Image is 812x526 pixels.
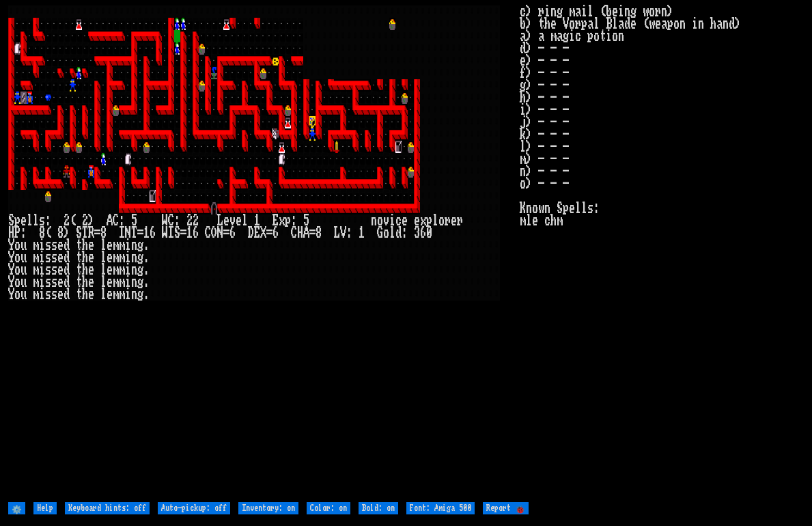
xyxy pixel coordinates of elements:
[113,288,119,301] div: m
[82,288,88,301] div: h
[186,214,193,227] div: 2
[76,251,82,264] div: t
[107,251,113,264] div: e
[414,214,420,227] div: e
[186,227,193,239] div: 1
[45,276,51,288] div: s
[426,227,432,239] div: 0
[377,214,383,227] div: o
[193,227,199,239] div: 6
[88,251,94,264] div: e
[45,227,51,239] div: (
[242,214,248,227] div: l
[432,214,438,227] div: l
[113,239,119,251] div: m
[131,276,137,288] div: n
[100,276,107,288] div: l
[406,502,475,514] input: Font: Amiga 500
[45,251,51,264] div: s
[76,239,82,251] div: t
[20,251,27,264] div: u
[113,276,119,288] div: m
[402,214,408,227] div: e
[205,227,211,239] div: C
[100,251,107,264] div: l
[131,251,137,264] div: n
[137,288,143,301] div: g
[309,227,316,239] div: =
[291,227,297,239] div: C
[14,264,20,276] div: o
[420,227,426,239] div: 6
[70,214,76,227] div: (
[119,239,125,251] div: m
[14,227,20,239] div: P
[137,251,143,264] div: g
[272,227,279,239] div: 6
[8,288,14,301] div: Y
[395,227,402,239] div: d
[217,214,223,227] div: L
[39,214,45,227] div: s
[107,239,113,251] div: e
[64,227,70,239] div: )
[64,264,70,276] div: d
[334,227,340,239] div: L
[20,214,27,227] div: e
[137,276,143,288] div: g
[131,214,137,227] div: 5
[119,251,125,264] div: m
[100,227,107,239] div: 8
[57,251,64,264] div: e
[51,264,57,276] div: s
[125,251,131,264] div: i
[426,214,432,227] div: p
[285,214,291,227] div: p
[82,276,88,288] div: h
[303,227,309,239] div: A
[33,502,57,514] input: Help
[33,264,39,276] div: m
[371,214,377,227] div: n
[33,251,39,264] div: m
[168,227,174,239] div: I
[303,214,309,227] div: 5
[451,214,457,227] div: e
[8,264,14,276] div: Y
[57,288,64,301] div: e
[100,264,107,276] div: l
[119,264,125,276] div: m
[107,264,113,276] div: e
[39,288,45,301] div: i
[14,214,20,227] div: p
[39,251,45,264] div: i
[457,214,463,227] div: r
[238,502,298,514] input: Inventory: on
[438,214,445,227] div: o
[113,214,119,227] div: C
[8,227,14,239] div: H
[125,264,131,276] div: i
[82,227,88,239] div: T
[125,288,131,301] div: i
[254,227,260,239] div: E
[483,502,529,514] input: Report 🐞
[14,251,20,264] div: o
[272,214,279,227] div: E
[51,276,57,288] div: s
[420,214,426,227] div: x
[39,264,45,276] div: i
[260,227,266,239] div: X
[14,288,20,301] div: o
[229,227,236,239] div: 6
[168,214,174,227] div: C
[340,227,346,239] div: V
[445,214,451,227] div: r
[193,214,199,227] div: 2
[158,502,230,514] input: Auto-pickup: off
[64,214,70,227] div: 2
[125,239,131,251] div: i
[402,227,408,239] div: :
[45,264,51,276] div: s
[33,214,39,227] div: l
